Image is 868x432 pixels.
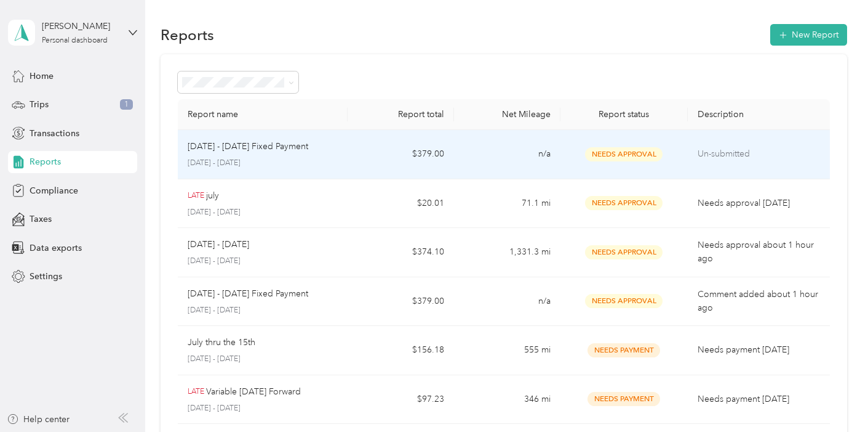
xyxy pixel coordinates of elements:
[348,326,454,375] td: $156.18
[585,245,663,259] span: Needs Approval
[30,270,62,283] span: Settings
[348,228,454,277] td: $374.10
[454,130,560,179] td: n/a
[30,213,52,226] span: Taxes
[698,147,819,161] p: Un-submitted
[120,99,133,110] span: 1
[348,375,454,425] td: $97.23
[188,256,338,267] p: [DATE] - [DATE]
[698,393,819,406] p: Needs payment [DATE]
[30,242,82,255] span: Data exports
[30,184,78,197] span: Compliance
[587,343,660,357] span: Needs Payment
[188,386,204,397] p: LATE
[188,158,338,169] p: [DATE] - [DATE]
[698,197,819,210] p: Needs approval [DATE]
[188,238,249,251] p: [DATE] - [DATE]
[585,294,663,308] span: Needs Approval
[348,277,454,327] td: $379.00
[161,28,214,41] h1: Reports
[42,20,119,33] div: [PERSON_NAME]
[698,343,819,357] p: Needs payment [DATE]
[188,305,338,316] p: [DATE] - [DATE]
[30,155,61,168] span: Reports
[30,70,54,83] span: Home
[570,109,678,120] div: Report status
[348,130,454,179] td: $379.00
[454,375,560,425] td: 346 mi
[348,99,454,130] th: Report total
[454,179,560,229] td: 71.1 mi
[799,363,868,432] iframe: Everlance-gr Chat Button Frame
[587,392,660,406] span: Needs Payment
[698,238,819,266] p: Needs approval about 1 hour ago
[188,287,308,301] p: [DATE] - [DATE] Fixed Payment
[188,403,338,414] p: [DATE] - [DATE]
[585,147,663,161] span: Needs Approval
[688,99,829,130] th: Description
[178,99,348,130] th: Report name
[30,98,49,111] span: Trips
[188,190,204,202] p: LATE
[770,24,847,46] button: New Report
[454,228,560,277] td: 1,331.3 mi
[585,196,663,210] span: Needs Approval
[7,413,70,426] button: Help center
[188,207,338,218] p: [DATE] - [DATE]
[454,277,560,327] td: n/a
[698,288,819,315] p: Comment added about 1 hour ago
[30,127,79,140] span: Transactions
[42,37,108,44] div: Personal dashboard
[206,189,219,203] p: july
[348,179,454,229] td: $20.01
[454,99,560,130] th: Net Mileage
[206,385,301,399] p: Variable [DATE] Forward
[188,140,308,153] p: [DATE] - [DATE] Fixed Payment
[454,326,560,375] td: 555 mi
[188,336,255,349] p: July thru the 15th
[188,354,338,365] p: [DATE] - [DATE]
